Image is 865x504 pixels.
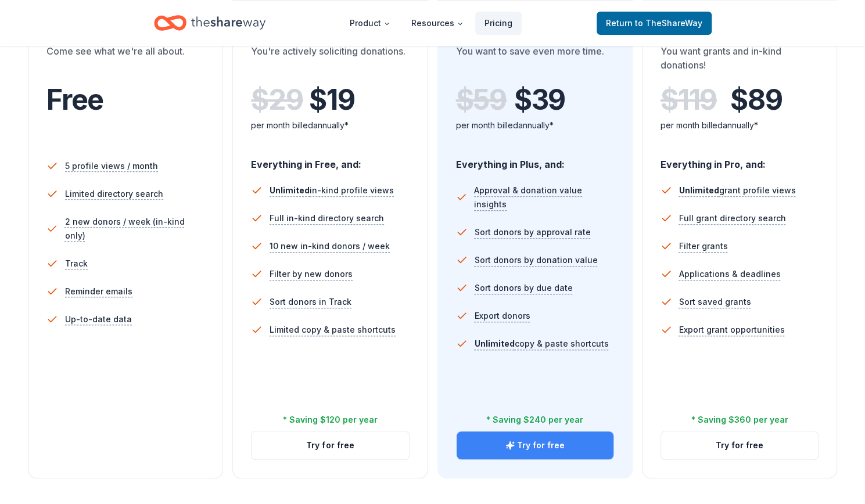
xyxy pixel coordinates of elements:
span: Filter by new donors [270,267,353,281]
span: copy & paste shortcuts [475,339,609,348]
button: Try for free [252,431,408,459]
span: Limited copy & paste shortcuts [270,323,396,337]
span: Free [46,82,103,117]
div: per month billed annually* [251,118,409,132]
div: Everything in Pro, and: [661,147,819,172]
span: Return [606,16,702,30]
div: Come see what we're all about. [46,44,204,77]
a: Returnto TheShareWay [597,12,712,35]
span: Full grant directory search [679,211,786,225]
button: Resources [402,12,473,35]
span: Export donors [475,309,530,323]
div: * Saving $360 per year [691,413,788,427]
span: Applications & deadlines [679,267,781,281]
span: Limited directory search [65,187,163,201]
span: Export grant opportunities [679,323,785,337]
span: Up-to-date data [65,312,132,326]
span: Sort donors by approval rate [475,225,591,239]
span: to TheShareWay [635,18,702,28]
span: $ 89 [730,84,782,116]
div: You're actively soliciting donations. [251,44,409,77]
button: Try for free [457,431,613,459]
div: Everything in Plus, and: [456,147,614,172]
span: Reminder emails [65,285,132,298]
span: $ 19 [309,84,354,116]
div: You want grants and in-kind donations! [661,44,819,77]
div: per month billed annually* [661,118,819,132]
span: Full in-kind directory search [270,211,384,225]
span: 10 new in-kind donors / week [270,239,390,253]
span: 2 new donors / week (in-kind only) [65,215,205,243]
nav: Main [340,9,522,37]
div: per month billed annually* [456,118,614,132]
span: Unlimited [270,185,310,195]
div: You want to save even more time. [456,44,614,77]
button: Try for free [661,431,818,459]
span: Sort donors by due date [475,281,573,295]
span: Sort donors in Track [270,295,351,309]
span: grant profile views [679,185,796,195]
span: 5 profile views / month [65,159,158,173]
span: Filter grants [679,239,728,253]
span: Unlimited [679,185,719,195]
div: * Saving $240 per year [486,413,583,427]
span: in-kind profile views [270,185,394,195]
a: Home [154,9,265,37]
span: Approval & donation value insights [474,183,614,211]
span: Unlimited [475,339,515,348]
span: Sort saved grants [679,295,751,309]
span: Sort donors by donation value [475,253,598,267]
a: Pricing [475,12,522,35]
div: * Saving $120 per year [283,413,378,427]
div: Everything in Free, and: [251,147,409,172]
span: Track [65,257,88,271]
span: $ 39 [514,84,565,116]
button: Product [340,12,400,35]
